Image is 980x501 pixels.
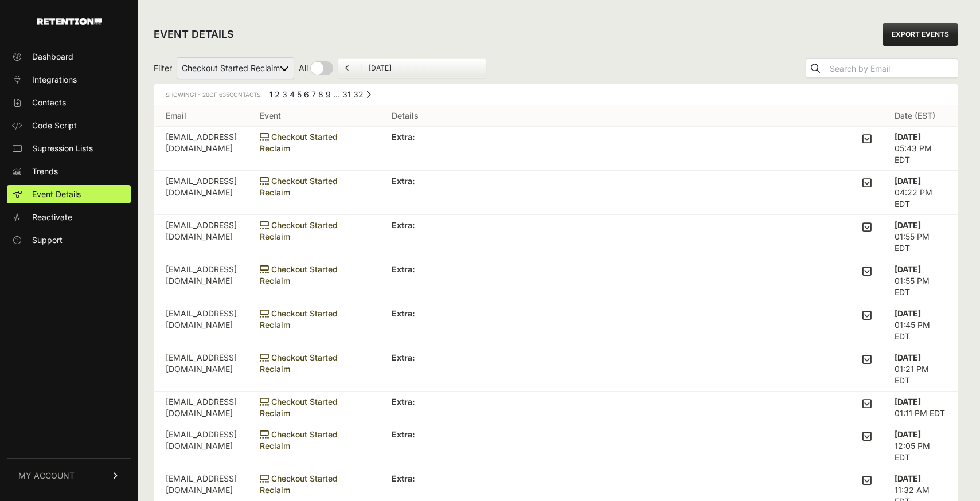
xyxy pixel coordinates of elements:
td: 05:43 PM EDT [883,127,958,171]
span: Checkout Started Reclaim [260,429,338,451]
strong: [DATE] [895,353,921,362]
td: 12:05 PM EDT [883,424,958,468]
a: Page 32 [353,89,364,99]
td: [EMAIL_ADDRESS][DOMAIN_NAME] [154,303,248,347]
a: Contacts [7,93,131,112]
span: Event Details [32,189,81,200]
span: Trends [32,166,58,177]
a: Support [7,231,131,249]
input: Search by Email [827,61,958,77]
td: 01:11 PM EDT [883,392,958,424]
a: Page 6 [304,89,309,99]
span: Checkout Started Reclaim [260,308,338,330]
td: 01:21 PM EDT [883,347,958,392]
strong: Extra: [392,353,415,362]
a: MY ACCOUNT [7,458,131,493]
img: Retention.com [37,18,102,25]
a: Trends [7,162,131,181]
th: Details [380,105,883,127]
strong: [DATE] [895,220,921,230]
strong: [DATE] [895,308,921,318]
div: Showing of [166,89,262,100]
a: Page 7 [311,89,316,99]
span: Supression Lists [32,143,93,154]
td: [EMAIL_ADDRESS][DOMAIN_NAME] [154,392,248,424]
strong: Extra: [392,429,415,439]
a: Reactivate [7,208,131,226]
td: [EMAIL_ADDRESS][DOMAIN_NAME] [154,347,248,392]
a: Page 8 [318,89,323,99]
td: 01:45 PM EDT [883,303,958,347]
span: Checkout Started Reclaim [260,353,338,374]
strong: Extra: [392,176,415,186]
td: [EMAIL_ADDRESS][DOMAIN_NAME] [154,259,248,303]
strong: Extra: [392,264,415,274]
td: 01:55 PM EDT [883,215,958,259]
span: Reactivate [32,212,72,223]
a: Dashboard [7,48,131,66]
a: Supression Lists [7,139,131,158]
span: … [333,89,340,99]
span: Dashboard [32,51,73,62]
h2: EVENT DETAILS [154,26,234,42]
a: Page 4 [290,89,295,99]
span: Checkout Started Reclaim [260,473,338,495]
strong: Extra: [392,473,415,483]
span: Checkout Started Reclaim [260,264,338,285]
strong: [DATE] [895,132,921,142]
td: [EMAIL_ADDRESS][DOMAIN_NAME] [154,215,248,259]
span: Code Script [32,120,77,131]
td: [EMAIL_ADDRESS][DOMAIN_NAME] [154,171,248,215]
a: Page 31 [342,89,351,99]
span: Contacts [32,97,66,108]
span: Contacts. [217,91,262,98]
td: [EMAIL_ADDRESS][DOMAIN_NAME] [154,127,248,171]
td: 01:55 PM EDT [883,259,958,303]
a: Event Details [7,185,131,203]
a: EXPORT EVENTS [883,23,958,46]
th: Event [248,105,380,127]
strong: Extra: [392,220,415,230]
a: Code Script [7,116,131,135]
strong: [DATE] [895,397,921,406]
td: [EMAIL_ADDRESS][DOMAIN_NAME] [154,424,248,468]
div: Pagination [267,89,371,103]
span: 1 - 20 [194,91,209,98]
span: Checkout Started Reclaim [260,397,338,418]
a: Page 2 [275,89,280,99]
strong: Extra: [392,397,415,406]
a: Page 5 [297,89,302,99]
span: MY ACCOUNT [18,470,75,482]
a: Page 3 [282,89,287,99]
span: 635 [219,91,229,98]
td: 04:22 PM EDT [883,171,958,215]
span: Checkout Started Reclaim [260,132,338,153]
a: Page 9 [326,89,331,99]
a: Integrations [7,71,131,89]
th: Email [154,105,248,127]
span: Checkout Started Reclaim [260,220,338,241]
th: Date (EST) [883,105,958,127]
strong: [DATE] [895,473,921,483]
span: Support [32,234,63,246]
select: Filter [177,57,294,79]
strong: [DATE] [895,429,921,439]
span: Filter [154,62,172,74]
span: Integrations [32,74,77,85]
strong: Extra: [392,132,415,142]
span: Checkout Started Reclaim [260,176,338,197]
em: Page 1 [269,89,272,99]
strong: Extra: [392,308,415,318]
strong: [DATE] [895,176,921,186]
strong: [DATE] [895,264,921,274]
